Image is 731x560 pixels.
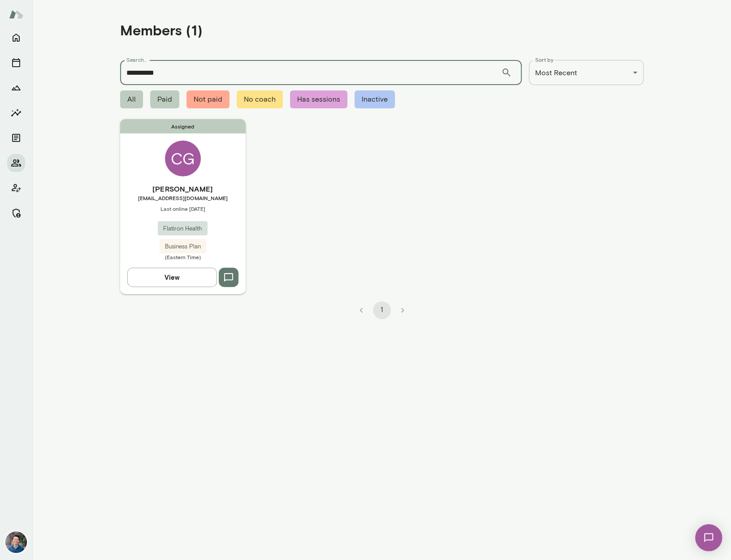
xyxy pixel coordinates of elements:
[150,90,179,108] span: Paid
[7,179,25,197] button: Client app
[120,253,246,261] span: (Eastern Time)
[351,301,413,319] nav: pagination navigation
[165,141,201,176] div: CG
[120,119,246,133] span: Assigned
[120,90,143,108] span: All
[290,90,347,108] span: Has sessions
[120,184,246,194] h6: [PERSON_NAME]
[7,29,25,47] button: Home
[186,90,229,108] span: Not paid
[120,294,644,319] div: pagination
[126,56,147,64] label: Search...
[7,54,25,72] button: Sessions
[7,204,25,222] button: Manage
[529,60,644,85] div: Most Recent
[7,79,25,97] button: Growth Plan
[160,242,206,251] span: Business Plan
[7,154,25,172] button: Members
[535,56,554,64] label: Sort by
[237,90,283,108] span: No coach
[373,301,391,319] button: page 1
[7,129,25,147] button: Documents
[9,6,23,23] img: Mento
[120,194,246,201] span: [EMAIL_ADDRESS][DOMAIN_NAME]
[7,104,25,122] button: Insights
[120,21,203,38] h4: Members (1)
[120,205,246,212] span: Last online [DATE]
[158,224,208,233] span: Flatiron Health
[5,531,27,553] img: Alex Yu
[127,268,217,286] button: View
[355,90,395,108] span: Inactive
